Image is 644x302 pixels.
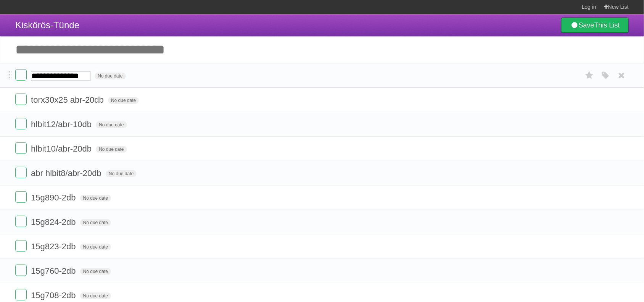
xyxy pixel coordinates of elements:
span: No due date [80,195,111,202]
b: This List [594,21,620,29]
span: No due date [80,292,111,299]
span: 15g823-2db [31,242,77,251]
label: Star task [582,69,597,82]
label: Done [15,69,27,81]
label: Done [15,167,27,178]
label: Done [15,216,27,227]
span: No due date [80,219,111,226]
label: Done [15,142,27,154]
span: torx30x25 abr-20db [31,95,106,105]
span: No due date [80,268,111,275]
span: 15g824-2db [31,217,77,227]
span: No due date [106,170,137,177]
label: Done [15,289,27,300]
span: 15g890-2db [31,193,77,202]
span: hlbit12/abr-10db [31,120,93,129]
span: No due date [95,73,126,79]
label: Done [15,265,27,276]
span: abr hlbit8/abr-20db [31,168,103,178]
span: 15g760-2db [31,266,77,276]
span: Kiskőrös-Tünde [15,20,79,30]
label: Done [15,240,27,252]
span: 15g708-2db [31,291,77,300]
span: No due date [108,97,139,104]
span: No due date [96,121,127,128]
a: SaveThis List [561,18,629,33]
span: No due date [80,244,111,250]
label: Done [15,118,27,129]
label: Done [15,191,27,203]
label: Done [15,94,27,105]
span: hlbit10/abr-20db [31,144,93,153]
span: No due date [96,146,127,153]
